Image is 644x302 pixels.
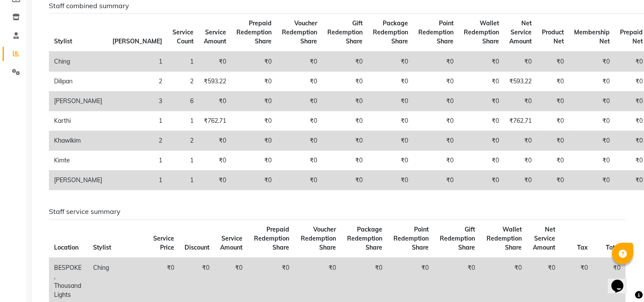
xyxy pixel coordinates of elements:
[413,171,459,190] td: ₹0
[49,207,626,216] h6: Staff service summary
[49,131,107,151] td: Khawlkim
[537,111,569,131] td: ₹0
[220,235,242,251] span: Service Amount
[167,72,199,92] td: 2
[49,151,107,171] td: Kimte
[54,244,79,251] span: Location
[327,19,363,45] span: Gift Redemption Share
[464,19,499,45] span: Wallet Redemption Share
[533,226,555,251] span: Net Service Amount
[537,72,569,92] td: ₹0
[107,52,167,72] td: 1
[231,151,277,171] td: ₹0
[231,72,277,92] td: ₹0
[199,111,231,131] td: ₹762.71
[569,131,615,151] td: ₹0
[277,151,322,171] td: ₹0
[199,72,231,92] td: ₹593.22
[277,52,322,72] td: ₹0
[413,151,459,171] td: ₹0
[542,28,564,45] span: Product Net
[199,131,231,151] td: ₹0
[49,111,107,131] td: Karthi
[322,131,368,151] td: ₹0
[394,226,429,251] span: Point Redemption Share
[322,151,368,171] td: ₹0
[569,171,615,190] td: ₹0
[107,92,167,111] td: 3
[504,151,537,171] td: ₹0
[93,244,111,251] span: Stylist
[459,151,504,171] td: ₹0
[231,52,277,72] td: ₹0
[459,52,504,72] td: ₹0
[277,171,322,190] td: ₹0
[153,235,174,251] span: Service Price
[49,2,626,10] h6: Staff combined summary
[347,226,382,251] span: Package Redemption Share
[368,92,413,111] td: ₹0
[49,72,107,92] td: Dilipan
[107,111,167,131] td: 1
[322,72,368,92] td: ₹0
[504,131,537,151] td: ₹0
[373,19,408,45] span: Package Redemption Share
[537,151,569,171] td: ₹0
[277,111,322,131] td: ₹0
[413,131,459,151] td: ₹0
[231,171,277,190] td: ₹0
[459,111,504,131] td: ₹0
[199,171,231,190] td: ₹0
[322,111,368,131] td: ₹0
[569,111,615,131] td: ₹0
[322,171,368,190] td: ₹0
[54,37,72,45] span: Stylist
[184,244,209,251] span: Discount
[49,92,107,111] td: [PERSON_NAME]
[504,92,537,111] td: ₹0
[199,92,231,111] td: ₹0
[459,131,504,151] td: ₹0
[620,28,643,45] span: Prepaid Net
[569,72,615,92] td: ₹0
[368,111,413,131] td: ₹0
[107,151,167,171] td: 1
[107,72,167,92] td: 2
[167,131,199,151] td: 2
[236,19,272,45] span: Prepaid Redemption Share
[537,131,569,151] td: ₹0
[504,72,537,92] td: ₹593.22
[459,92,504,111] td: ₹0
[606,244,620,251] span: Total
[322,52,368,72] td: ₹0
[504,171,537,190] td: ₹0
[368,52,413,72] td: ₹0
[504,111,537,131] td: ₹762.71
[254,226,289,251] span: Prepaid Redemption Share
[574,28,610,45] span: Membership Net
[608,268,635,293] iframe: chat widget
[301,226,336,251] span: Voucher Redemption Share
[418,19,454,45] span: Point Redemption Share
[537,92,569,111] td: ₹0
[204,28,226,45] span: Service Amount
[537,171,569,190] td: ₹0
[167,111,199,131] td: 1
[537,52,569,72] td: ₹0
[49,52,107,72] td: Ching
[231,111,277,131] td: ₹0
[167,171,199,190] td: 1
[413,72,459,92] td: ₹0
[487,226,522,251] span: Wallet Redemption Share
[569,151,615,171] td: ₹0
[167,52,199,72] td: 1
[459,171,504,190] td: ₹0
[231,92,277,111] td: ₹0
[569,52,615,72] td: ₹0
[509,19,532,45] span: Net Service Amount
[107,171,167,190] td: 1
[167,92,199,111] td: 6
[282,19,317,45] span: Voucher Redemption Share
[368,131,413,151] td: ₹0
[112,37,162,45] span: [PERSON_NAME]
